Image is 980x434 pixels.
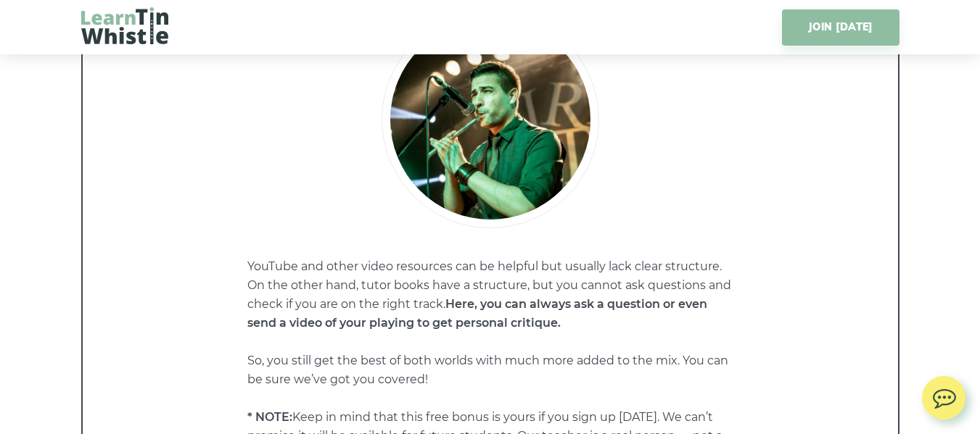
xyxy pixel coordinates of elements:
[382,11,599,228] img: bojan-whistle-portrait.jpg
[922,376,965,413] img: chat.svg
[247,410,292,424] strong: * NOTE:
[782,9,899,46] a: JOIN [DATE]
[247,297,707,330] strong: Here, you can always ask a question or even send a video of your playing to get personal critique.
[81,7,168,44] img: LearnTinWhistle.com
